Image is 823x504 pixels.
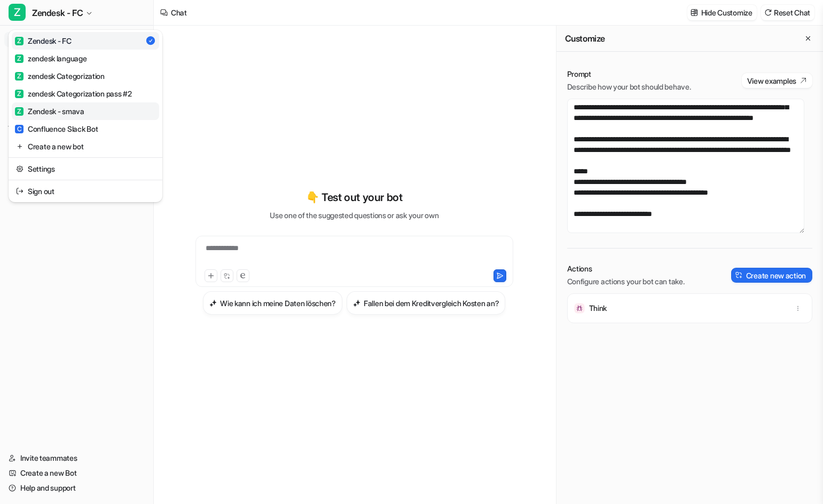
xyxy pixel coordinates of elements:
img: reset [16,163,23,174]
span: Z [15,37,23,45]
div: zendesk Categorization [15,70,105,82]
span: Z [15,90,23,98]
a: Settings [12,160,159,178]
div: Confluence Slack Bot [15,123,98,134]
span: C [15,125,23,133]
span: Z [15,54,23,63]
div: Zendesk - FC [15,35,72,46]
span: Z [9,4,26,21]
div: zendesk Categorization pass #2 [15,88,132,99]
a: Sign out [12,182,159,200]
span: Z [15,107,23,116]
div: ZZendesk - FC [9,30,162,202]
div: zendesk language [15,53,87,64]
img: reset [16,141,23,152]
span: Z [15,72,23,81]
span: Zendesk - FC [32,5,83,20]
img: reset [16,186,23,197]
div: Zendesk - smava [15,106,84,117]
a: Create a new bot [12,138,159,155]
